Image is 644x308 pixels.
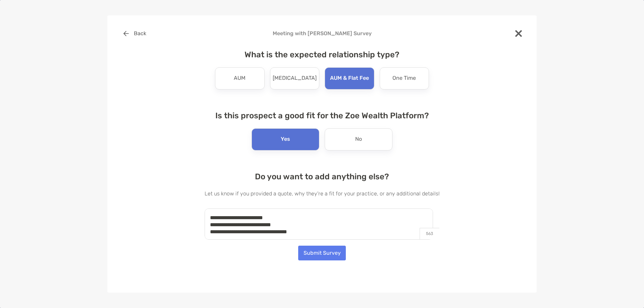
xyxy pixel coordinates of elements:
[123,31,129,36] img: button icon
[281,134,290,145] p: Yes
[205,111,440,120] h4: Is this prospect a good fit for the Zoe Wealth Platform?
[420,228,439,239] p: 563
[273,73,317,84] p: [MEDICAL_DATA]
[298,246,346,260] button: Submit Survey
[118,30,526,37] h4: Meeting with [PERSON_NAME] Survey
[392,73,416,84] p: One Time
[234,73,246,84] p: AUM
[205,50,440,59] h4: What is the expected relationship type?
[355,134,362,145] p: No
[205,172,440,181] h4: Do you want to add anything else?
[515,30,522,37] img: close modal
[118,26,151,41] button: Back
[205,189,440,198] p: Let us know if you provided a quote, why they're a fit for your practice, or any additional details!
[330,73,369,84] p: AUM & Flat Fee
